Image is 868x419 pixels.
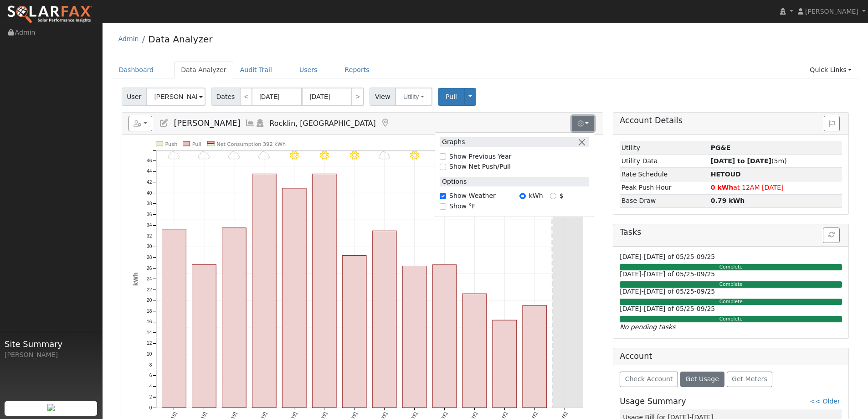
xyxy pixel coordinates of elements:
span: Rocklin, [GEOGRAPHIC_DATA] [270,119,376,128]
rect: onclick="" [523,305,547,408]
rect: onclick="" [462,294,487,408]
text: Push [165,141,177,147]
div: [PERSON_NAME] [5,350,98,360]
text: 8 [149,362,152,367]
rect: onclick="" [432,265,457,408]
span: [PERSON_NAME] [805,8,858,15]
rect: onclick="" [252,174,276,408]
span: Site Summary [5,338,98,350]
a: Users [293,62,324,78]
button: Get Usage [680,372,724,387]
span: Check Account [625,375,673,383]
h5: Usage Summary [620,397,686,406]
rect: onclick="" [162,229,186,408]
rect: onclick="" [493,320,517,408]
text: 32 [147,233,152,238]
text: 36 [147,212,152,217]
text: 24 [147,276,152,281]
i: 9/26 - Clear [410,151,419,160]
text: 0 [149,405,152,410]
span: Pull [446,93,457,100]
text: 40 [147,191,152,196]
button: Get Meters [727,372,773,387]
text: 26 [147,266,152,271]
span: [PERSON_NAME] [174,119,240,128]
i: 9/22 - Clear [290,151,299,160]
strong: ID: 17362928, authorized: 10/02/25 [711,144,731,151]
td: at 12AM [DATE] [709,181,842,194]
a: Data Analyzer [174,62,233,78]
a: Admin [118,35,139,42]
label: Show Weather [449,191,496,201]
text: Pull [192,141,201,147]
text: 44 [147,169,152,174]
td: Utility Data [620,155,709,168]
input: $ [550,193,556,199]
rect: onclick="" [222,228,246,408]
text: 16 [147,320,152,325]
strong: J [711,171,741,178]
button: Pull [438,88,465,106]
text: 14 [147,330,152,335]
a: Multi-Series Graph [245,119,255,128]
rect: onclick="" [192,265,216,408]
text: kWh [133,272,139,286]
button: Refresh [823,228,840,243]
img: SolarFax [7,5,92,24]
span: Get Usage [686,375,719,383]
a: Reports [338,62,376,78]
rect: onclick="" [282,188,306,408]
input: Show Net Push/Pull [440,164,446,170]
label: kWh [529,191,543,201]
i: 9/21 - Cloudy [258,151,270,160]
h6: [DATE]-[DATE] of 05/25-09/25 [620,288,842,295]
rect: onclick="" [372,231,396,408]
h6: [DATE]-[DATE] of 05/25-09/25 [620,270,842,278]
td: Peak Push Hour [620,181,709,194]
rect: onclick="" [402,266,426,408]
i: 9/24 - Clear [350,151,359,160]
td: Base Draw [620,194,709,207]
td: Utility [620,141,709,155]
text: 6 [149,373,152,378]
input: Show Weather [440,193,446,199]
text: 10 [147,352,152,357]
span: Dates [211,88,240,106]
a: > [351,88,364,106]
h5: Account [620,352,652,361]
label: Show °F [449,202,476,211]
label: $ [560,191,564,201]
input: kWh [519,193,526,199]
text: 2 [149,395,152,400]
span: User [122,88,147,106]
text: 4 [149,384,152,389]
h6: [DATE]-[DATE] of 05/25-09/25 [620,253,842,261]
a: Edit User (38238) [159,119,169,128]
h6: [DATE]-[DATE] of 05/25-09/25 [620,305,842,313]
text: 28 [147,255,152,260]
label: Show Net Push/Pull [449,162,511,171]
span: Get Meters [732,375,767,383]
a: Audit Trail [233,62,279,78]
rect: onclick="" [342,256,366,408]
a: Login As (last Never) [255,119,265,128]
i: 9/19 - Cloudy [198,151,210,160]
div: Complete [620,281,842,288]
button: Check Account [620,372,678,387]
text: 22 [147,287,152,292]
td: Rate Schedule [620,168,709,181]
i: 9/20 - Cloudy [228,151,240,160]
i: 9/18 - MostlyCloudy [168,151,180,160]
text: 30 [147,244,152,249]
a: Map [380,119,390,128]
label: Show Previous Year [449,152,511,161]
button: Utility [395,88,432,106]
strong: 0.79 kWh [711,197,745,204]
img: retrieve [47,404,55,411]
h5: Account Details [620,116,842,125]
a: Quick Links [803,62,858,78]
a: << Older [810,398,840,405]
div: Complete [620,316,842,322]
strong: 0 kWh [711,184,734,191]
div: Complete [620,264,842,270]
